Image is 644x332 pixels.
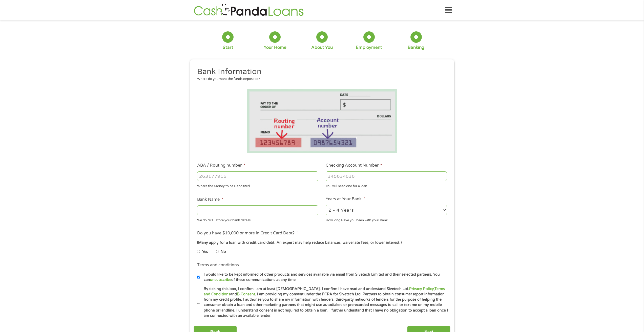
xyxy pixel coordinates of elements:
[200,286,448,319] label: By ticking this box, I confirm I am at least [DEMOGRAPHIC_DATA]. I confirm I have read and unders...
[197,216,318,223] div: We do NOT store your bank details!
[197,231,298,236] label: Do you have $10,000 or more in Credit Card Debt?
[326,163,382,168] label: Checking Account Number
[197,163,245,168] label: ABA / Routing number
[237,292,255,296] a: E-Consent
[197,197,223,202] label: Bank Name
[223,45,233,50] div: Start
[409,287,434,291] a: Privacy Policy
[408,45,424,50] div: Banking
[197,67,443,77] h2: Bank Information
[247,89,397,153] img: Routing number location
[326,196,365,202] label: Years at Your Bank
[197,171,318,181] input: 263177916
[197,77,443,82] div: Where do you want the funds deposited?
[204,287,445,296] a: Terms and Conditions
[210,278,231,282] a: unsubscribe
[356,45,382,50] div: Employment
[202,249,208,255] label: Yes
[192,3,305,17] img: GetLoanNow Logo
[311,45,333,50] div: About You
[197,262,239,268] label: Terms and conditions
[221,249,226,255] label: No
[197,240,447,246] div: (Many apply for a loan with credit card debt. An expert may help reduce balances, waive late fees...
[326,182,447,189] div: You will need one for a loan.
[326,216,447,223] div: How long Have you been with your Bank
[264,45,286,50] div: Your Home
[197,182,318,189] div: Where the Money to be Deposited
[200,272,448,283] label: I would like to be kept informed of other products and services available via email from Sivetech...
[326,171,447,181] input: 345634636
